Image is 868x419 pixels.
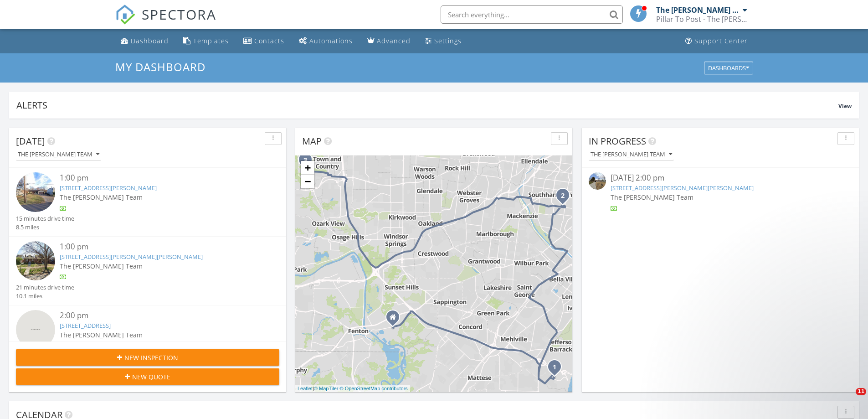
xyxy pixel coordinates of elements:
[611,172,830,184] div: [DATE] 2:00 pm
[115,5,135,25] img: The Best Home Inspection Software - Spectora
[837,388,859,410] iframe: Intercom live chat
[18,151,99,158] div: The [PERSON_NAME] Team
[131,36,169,45] div: Dashboard
[16,99,838,111] div: Alerts
[298,386,313,391] a: Leaflet
[295,33,356,50] a: Automations (Basic)
[364,33,414,50] a: Advanced
[694,36,748,45] div: Support Center
[193,36,229,45] div: Templates
[555,367,560,372] div: 71 Oakwood Ln, St. Louis, MO 63129
[60,172,257,184] div: 1:00 pm
[16,223,74,232] div: 8.5 miles
[60,193,143,202] span: The [PERSON_NAME] Team
[340,386,408,391] a: © OpenStreetMap contributors
[309,36,353,45] div: Automations
[393,317,398,322] div: 11084 Gravois Industrial Ct, Saint Louis MO 63128
[16,172,279,232] a: 1:00 pm [STREET_ADDRESS][PERSON_NAME] The [PERSON_NAME] Team 15 minutes drive time 8.5 miles
[60,184,157,192] a: [STREET_ADDRESS][PERSON_NAME]
[142,5,216,24] span: SPECTORA
[60,310,257,321] div: 2:00 pm
[314,386,339,391] a: © MapTiler
[115,12,216,31] a: SPECTORA
[240,33,288,50] a: Contacts
[16,310,279,369] a: 2:00 pm [STREET_ADDRESS] The [PERSON_NAME] Team 28 minutes drive time 15.1 miles
[303,157,307,164] i: 3
[115,59,205,74] span: My Dashboard
[117,33,172,50] a: Dashboard
[434,36,462,45] div: Settings
[656,15,747,24] div: Pillar To Post - The Frederick Team
[124,353,178,362] span: New Inspection
[301,161,314,175] a: Zoom in
[60,262,143,270] span: The [PERSON_NAME] Team
[60,253,203,261] a: [STREET_ADDRESS][PERSON_NAME][PERSON_NAME]
[295,385,410,393] div: |
[60,331,143,339] span: The [PERSON_NAME] Team
[591,151,672,158] div: The [PERSON_NAME] Team
[60,241,257,253] div: 1:00 pm
[856,388,866,395] span: 11
[16,172,55,212] img: streetview
[16,283,74,292] div: 21 minutes drive time
[553,364,556,371] i: 1
[301,175,314,188] a: Zoom out
[16,241,279,300] a: 1:00 pm [STREET_ADDRESS][PERSON_NAME][PERSON_NAME] The [PERSON_NAME] Team 21 minutes drive time 1...
[377,36,411,45] div: Advanced
[305,160,311,165] div: 1848 Woodmark Rd, St. Louis, MO 63131
[254,36,284,45] div: Contacts
[611,193,693,202] span: The [PERSON_NAME] Team
[132,372,170,382] span: New Quote
[611,184,754,192] a: [STREET_ADDRESS][PERSON_NAME][PERSON_NAME]
[60,321,111,330] a: [STREET_ADDRESS]
[16,135,45,147] span: [DATE]
[589,149,674,161] button: The [PERSON_NAME] Team
[704,62,753,74] button: Dashboards
[561,193,565,199] i: 2
[682,33,751,50] a: Support Center
[16,310,55,349] img: streetview
[708,65,749,71] div: Dashboards
[302,135,322,147] span: Map
[16,214,74,223] div: 15 minutes drive time
[16,292,74,300] div: 10.1 miles
[16,368,279,385] button: New Quote
[421,33,465,50] a: Settings
[589,172,606,190] img: streetview
[16,241,55,280] img: streetview
[180,33,232,50] a: Templates
[589,135,646,147] span: In Progress
[589,172,852,213] a: [DATE] 2:00 pm [STREET_ADDRESS][PERSON_NAME][PERSON_NAME] The [PERSON_NAME] Team
[656,5,740,15] div: The [PERSON_NAME] Team
[838,102,852,110] span: View
[563,195,568,201] div: 5444 Murdoch Ave, St. Louis, MO 63109
[16,349,279,366] button: New Inspection
[441,5,623,24] input: Search everything...
[16,149,101,161] button: The [PERSON_NAME] Team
